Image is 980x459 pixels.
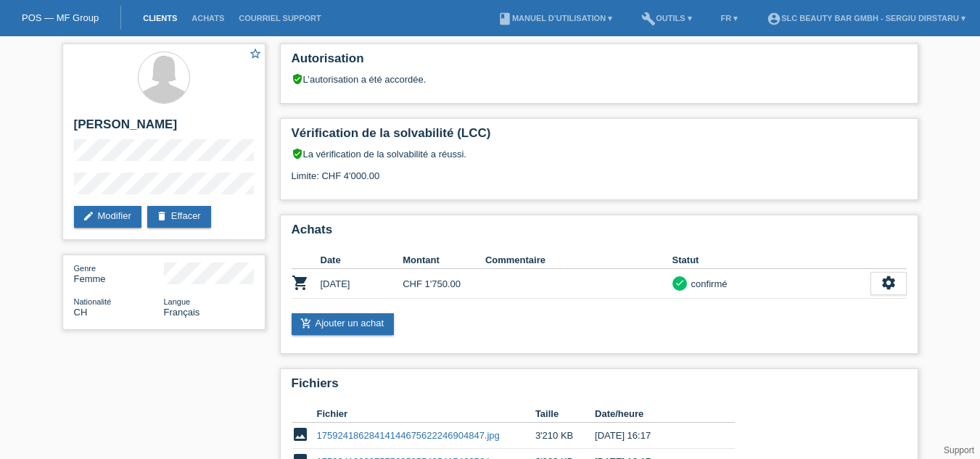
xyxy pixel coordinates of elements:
[74,307,88,318] span: Suisse
[595,423,714,449] td: [DATE] 16:17
[136,14,184,22] a: Clients
[535,423,595,449] td: 3'210 KB
[403,269,485,299] td: CHF 1'750.00
[485,252,672,269] th: Commentaire
[231,14,328,22] a: Courriel Support
[292,126,907,148] h2: Vérification de la solvabilité (LCC)
[292,376,907,398] h2: Fichiers
[292,274,309,291] i: POSP00028131
[675,278,685,288] i: check
[74,117,254,139] h2: [PERSON_NAME]
[535,405,595,423] th: Taille
[74,297,112,306] span: Nationalité
[321,269,403,299] td: [DATE]
[292,148,907,192] div: La vérification de la solvabilité a réussi. Limite: CHF 4'000.00
[595,405,714,423] th: Date/heure
[672,252,870,269] th: Statut
[249,47,262,62] a: star_border
[74,262,164,284] div: Femme
[292,51,907,73] h2: Autorisation
[83,210,94,222] i: edit
[292,73,303,85] i: verified_user
[184,14,231,22] a: Achats
[164,307,200,318] span: Français
[164,297,191,306] span: Langue
[74,206,141,228] a: editModifier
[714,14,746,22] a: FR ▾
[767,12,781,26] i: account_circle
[292,426,309,443] i: image
[147,206,211,228] a: deleteEffacer
[490,14,619,22] a: bookManuel d’utilisation ▾
[881,275,897,291] i: settings
[944,445,974,455] a: Support
[156,210,168,222] i: delete
[292,148,303,160] i: verified_user
[292,73,907,85] div: L’autorisation a été accordée.
[498,12,512,26] i: book
[300,318,312,329] i: add_shopping_cart
[292,223,907,244] h2: Achats
[317,405,535,423] th: Fichier
[759,14,973,22] a: account_circleSLC Beauty Bar GmbH - Sergiu Dirstaru ▾
[687,276,728,291] div: confirmé
[74,264,96,273] span: Genre
[22,12,99,23] a: POS — MF Group
[634,14,699,22] a: buildOutils ▾
[292,313,395,335] a: add_shopping_cartAjouter un achat
[249,47,262,60] i: star_border
[641,12,656,26] i: build
[317,430,500,441] a: 17592418628414144675622246904847.jpg
[403,252,485,269] th: Montant
[321,252,403,269] th: Date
